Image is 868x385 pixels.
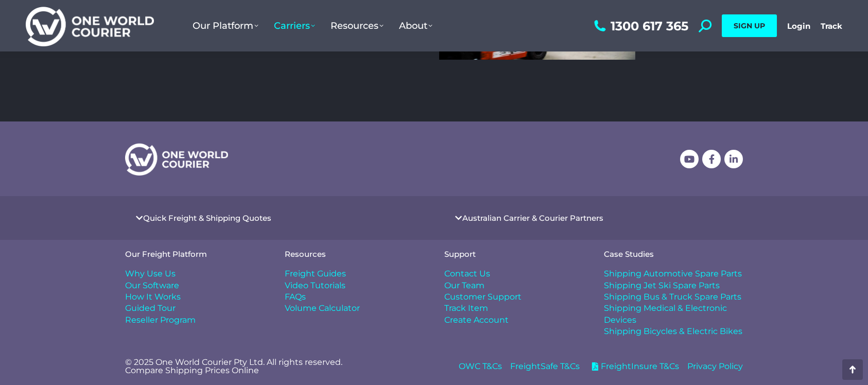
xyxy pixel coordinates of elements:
[274,20,315,31] span: Carriers
[444,250,583,258] h4: Support
[125,250,264,258] h4: Our Freight Platform
[598,361,679,372] span: FreightInsure T&Cs
[444,291,522,303] span: Customer Support
[604,268,743,279] a: Shipping Automotive Spare Parts
[285,303,424,314] a: Volume Calculator
[125,358,424,375] p: © 2025 One World Courier Pty Ltd. All rights reserved. Compare Shipping Prices Online
[399,20,432,31] span: About
[285,303,360,314] span: Volume Calculator
[821,21,842,31] a: Track
[604,268,742,279] span: Shipping Automotive Spare Parts
[444,303,583,314] a: Track Item
[125,268,264,279] a: Why Use Us
[604,326,743,337] a: Shipping Bicycles & Electric Bikes
[444,280,583,291] a: Our Team
[604,280,743,291] a: Shipping Jet Ski Spare Parts
[604,291,741,303] span: Shipping Bus & Truck Spare Parts
[444,314,509,326] span: Create Account
[444,280,484,291] span: Our Team
[604,326,742,337] span: Shipping Bicycles & Electric Bikes
[459,361,502,372] a: OWC T&Cs
[722,14,777,37] a: SIGN UP
[592,20,688,32] a: 1300 617 365
[266,10,323,42] a: Carriers
[444,291,583,303] a: Customer Support
[143,214,271,222] a: Quick Freight & Shipping Quotes
[125,303,176,314] span: Guided Tour
[734,21,765,30] span: SIGN UP
[285,268,424,279] a: Freight Guides
[604,280,720,291] span: Shipping Jet Ski Spare Parts
[604,291,743,303] a: Shipping Bus & Truck Spare Parts
[444,314,583,326] a: Create Account
[125,314,196,326] span: Reseller Program
[185,10,266,42] a: Our Platform
[26,5,154,47] img: One World Courier
[444,303,488,314] span: Track Item
[125,314,264,326] a: Reseller Program
[285,268,346,279] span: Freight Guides
[588,361,679,372] a: FreightInsure T&Cs
[331,20,384,31] span: Resources
[323,10,391,42] a: Resources
[125,303,264,314] a: Guided Tour
[285,280,424,291] a: Video Tutorials
[604,250,743,258] h4: Case Studies
[687,361,743,372] a: Privacy Policy
[285,291,306,303] span: FAQs
[125,291,264,303] a: How It Works
[125,268,176,279] span: Why Use Us
[604,303,743,326] a: Shipping Medical & Electronic Devices
[391,10,440,42] a: About
[125,291,181,303] span: How It Works
[510,361,580,372] a: FreightSafe T&Cs
[787,21,810,31] a: Login
[125,280,179,291] span: Our Software
[444,268,490,279] span: Contact Us
[444,268,583,279] a: Contact Us
[285,291,424,303] a: FAQs
[462,214,603,222] a: Australian Carrier & Courier Partners
[285,250,424,258] h4: Resources
[193,20,258,31] span: Our Platform
[125,280,264,291] a: Our Software
[285,280,345,291] span: Video Tutorials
